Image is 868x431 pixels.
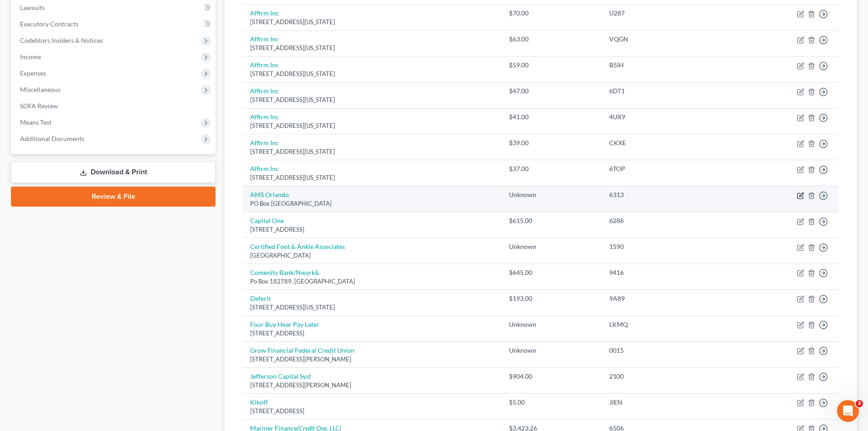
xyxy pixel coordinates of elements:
span: Income [20,53,41,61]
div: $37.00 [509,164,595,173]
div: [STREET_ADDRESS][PERSON_NAME] [250,355,494,364]
a: Deferit [250,294,271,302]
div: $645.00 [509,268,595,277]
div: CKXE [609,138,725,147]
div: U287 [609,9,725,18]
div: Unknown [509,320,595,329]
div: JIEN [609,398,725,407]
div: 9A89 [609,294,725,303]
a: Grow Financial Federal Credit Union [250,346,354,354]
a: Affirm Inc [250,113,279,121]
div: $39.00 [509,138,595,147]
a: Review & File [11,187,216,207]
div: [STREET_ADDRESS][US_STATE] [250,303,494,312]
span: Miscellaneous [20,86,61,93]
div: Unknown [509,242,595,251]
a: Certified Foot & Ankle Associates [250,243,345,250]
div: [GEOGRAPHIC_DATA] [250,251,494,260]
span: Executory Contracts [20,20,78,28]
div: B5IH [609,61,725,70]
div: 6DT1 [609,86,725,96]
a: Affirm Inc [250,165,279,172]
a: Executory Contracts [13,16,216,32]
div: [STREET_ADDRESS][US_STATE] [250,96,494,104]
a: Affirm Inc [250,61,279,69]
div: [STREET_ADDRESS][US_STATE] [250,70,494,78]
div: Unknown [509,346,595,355]
div: [STREET_ADDRESS][US_STATE] [250,44,494,52]
div: $5.00 [509,398,595,407]
div: 4UX9 [609,112,725,122]
div: PO Box [GEOGRAPHIC_DATA] [250,199,494,208]
div: [STREET_ADDRESS] [250,225,494,234]
div: $904.00 [509,372,595,381]
span: Means Test [20,118,51,126]
a: Download & Print [11,162,216,183]
div: 6TOP [609,164,725,173]
a: AMS Orlando [250,191,289,198]
a: Comenity Bank/Nwyrk& [250,269,319,276]
span: Codebtors Insiders & Notices [20,36,103,44]
div: [STREET_ADDRESS][US_STATE] [250,122,494,130]
div: $63.00 [509,35,595,44]
div: 2100 [609,372,725,381]
div: [STREET_ADDRESS][US_STATE] [250,18,494,26]
span: SOFA Review [20,102,58,110]
span: Expenses [20,69,46,77]
div: [STREET_ADDRESS] [250,329,494,338]
a: Affirm Inc [250,35,279,43]
div: 9416 [609,268,725,277]
iframe: Intercom live chat [837,400,859,422]
div: [STREET_ADDRESS][US_STATE] [250,173,494,182]
div: 6286 [609,216,725,225]
div: Unknown [509,190,595,199]
a: Four Buy Hear Pay Later [250,320,319,328]
a: Kikoff [250,398,268,406]
div: $41.00 [509,112,595,122]
a: Affirm Inc [250,9,279,17]
span: Additional Documents [20,135,84,142]
div: [STREET_ADDRESS][US_STATE] [250,147,494,156]
div: $47.00 [509,86,595,96]
a: Jefferson Capital Syst [250,372,311,380]
div: Po Box 182789, [GEOGRAPHIC_DATA] [250,277,494,286]
span: Lawsuits [20,4,45,11]
a: Affirm Inc [250,139,279,147]
div: LKMQ [609,320,725,329]
div: 1590 [609,242,725,251]
div: 0015 [609,346,725,355]
div: [STREET_ADDRESS] [250,407,494,416]
div: VQGN [609,35,725,44]
a: Capital One [250,217,284,224]
a: SOFA Review [13,98,216,114]
div: [STREET_ADDRESS][PERSON_NAME] [250,381,494,390]
div: $193.00 [509,294,595,303]
div: $70.00 [509,9,595,18]
a: Affirm Inc [250,87,279,95]
div: $615.00 [509,216,595,225]
div: $59.00 [509,61,595,70]
span: 3 [856,400,863,407]
div: 6313 [609,190,725,199]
